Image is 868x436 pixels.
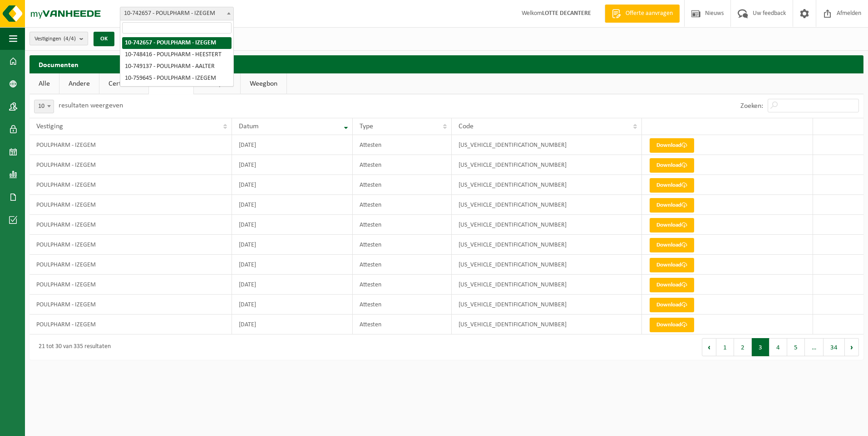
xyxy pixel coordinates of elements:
[650,218,694,233] a: Download
[605,5,680,23] a: Offerte aanvragen
[824,338,845,356] button: 34
[30,215,232,235] td: POULPHARM - IZEGEM
[805,338,824,356] span: …
[232,215,353,235] td: [DATE]
[650,158,694,173] a: Download
[452,135,642,155] td: [US_VEHICLE_IDENTIFICATION_NUMBER]
[99,73,148,94] a: Certificaat
[353,315,452,334] td: Attesten
[36,123,63,130] span: Vestiging
[122,49,232,61] li: 10-748416 - POULPHARM - HEESTERT
[650,318,694,332] a: Download
[232,135,353,155] td: [DATE]
[452,315,642,334] td: [US_VEHICLE_IDENTIFICATION_NUMBER]
[702,338,716,356] button: Previous
[353,235,452,255] td: Attesten
[241,73,286,94] a: Weegbon
[623,9,675,18] span: Offerte aanvragen
[30,275,232,295] td: POULPHARM - IZEGEM
[650,298,694,312] a: Download
[752,338,769,356] button: 3
[787,338,805,356] button: 5
[30,175,232,195] td: POULPHARM - IZEGEM
[353,155,452,175] td: Attesten
[650,278,694,292] a: Download
[30,155,232,175] td: POULPHARM - IZEGEM
[30,235,232,255] td: POULPHARM - IZEGEM
[94,32,114,46] button: OK
[232,235,353,255] td: [DATE]
[30,295,232,315] td: POULPHARM - IZEGEM
[353,215,452,235] td: Attesten
[64,36,76,42] count: (4/4)
[35,32,76,46] span: Vestigingen
[59,73,99,94] a: Andere
[59,102,123,109] label: resultaten weergeven
[30,195,232,215] td: POULPHARM - IZEGEM
[35,100,54,113] span: 10
[452,195,642,215] td: [US_VEHICLE_IDENTIFICATION_NUMBER]
[122,73,232,84] li: 10-759645 - POULPHARM - IZEGEM
[452,255,642,275] td: [US_VEHICLE_IDENTIFICATION_NUMBER]
[30,32,88,45] button: Vestigingen(4/4)
[30,255,232,275] td: POULPHARM - IZEGEM
[769,338,787,356] button: 4
[232,275,353,295] td: [DATE]
[232,195,353,215] td: [DATE]
[30,315,232,334] td: POULPHARM - IZEGEM
[353,195,452,215] td: Attesten
[452,175,642,195] td: [US_VEHICLE_IDENTIFICATION_NUMBER]
[232,155,353,175] td: [DATE]
[452,235,642,255] td: [US_VEHICLE_IDENTIFICATION_NUMBER]
[734,338,752,356] button: 2
[650,198,694,213] a: Download
[650,178,694,193] a: Download
[360,123,373,130] span: Type
[650,238,694,252] a: Download
[30,73,59,94] a: Alle
[542,10,591,17] strong: LOTTE DECANTERE
[122,37,232,49] li: 10-742657 - POULPHARM - IZEGEM
[353,275,452,295] td: Attesten
[30,135,232,155] td: POULPHARM - IZEGEM
[34,339,111,355] div: 21 tot 30 van 335 resultaten
[353,175,452,195] td: Attesten
[452,295,642,315] td: [US_VEHICLE_IDENTIFICATION_NUMBER]
[239,123,259,130] span: Datum
[452,275,642,295] td: [US_VEHICLE_IDENTIFICATION_NUMBER]
[650,138,694,153] a: Download
[232,255,353,275] td: [DATE]
[452,215,642,235] td: [US_VEHICLE_IDENTIFICATION_NUMBER]
[353,135,452,155] td: Attesten
[120,7,234,20] span: 10-742657 - POULPHARM - IZEGEM
[232,175,353,195] td: [DATE]
[34,100,54,113] span: 10
[650,258,694,272] a: Download
[353,295,452,315] td: Attesten
[232,295,353,315] td: [DATE]
[353,255,452,275] td: Attesten
[232,315,353,334] td: [DATE]
[740,102,763,110] label: Zoeken:
[716,338,734,356] button: 1
[120,7,233,20] span: 10-742657 - POULPHARM - IZEGEM
[452,155,642,175] td: [US_VEHICLE_IDENTIFICATION_NUMBER]
[459,123,473,130] span: Code
[30,55,863,73] h2: Documenten
[122,61,232,73] li: 10-749137 - POULPHARM - AALTER
[845,338,859,356] button: Next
